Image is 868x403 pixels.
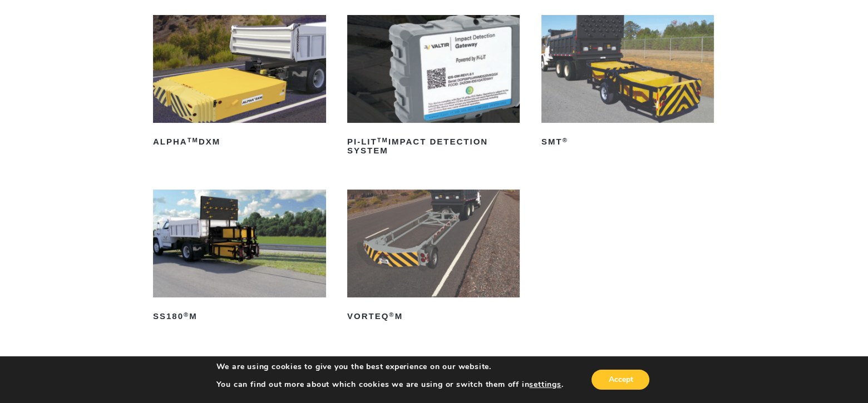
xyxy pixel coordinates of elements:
[153,307,326,325] h2: SS180 M
[389,311,394,318] sup: ®
[529,380,561,390] button: settings
[347,307,520,325] h2: VORTEQ M
[541,133,714,151] h2: SMT
[347,15,520,160] a: PI-LITTMImpact Detection System
[377,137,388,143] sup: TM
[347,190,520,325] a: VORTEQ®M
[216,380,564,390] p: You can find out more about which cookies we are using or switch them off in .
[188,137,199,143] sup: TM
[541,15,714,151] a: SMT®
[153,190,326,325] a: SS180®M
[153,15,326,151] a: ALPHATMDXM
[153,133,326,151] h2: ALPHA DXM
[591,370,649,390] button: Accept
[216,362,564,372] p: We are using cookies to give you the best experience on our website.
[347,133,520,160] h2: PI-LIT Impact Detection System
[563,137,568,143] sup: ®
[184,311,189,318] sup: ®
